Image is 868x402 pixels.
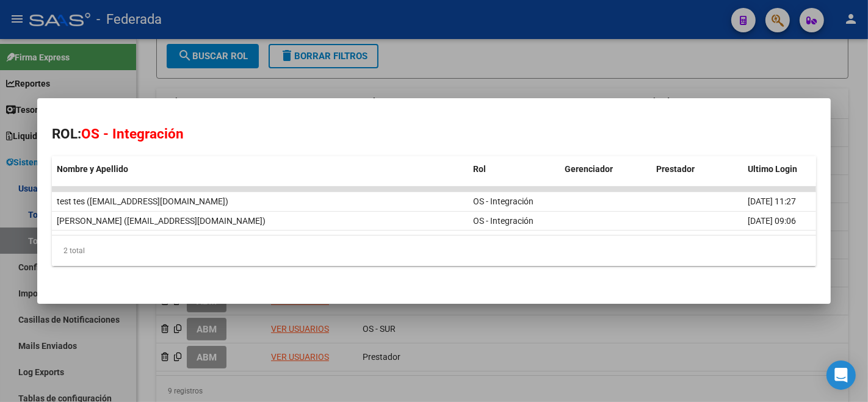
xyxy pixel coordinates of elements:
[473,196,533,206] span: OS - Integración
[473,164,486,174] span: Rol
[748,164,797,174] span: Ultimo Login
[52,235,816,266] div: 2 total
[560,156,651,182] datatable-header-cell: Gerenciador
[473,216,533,226] span: OS - Integración
[748,216,796,226] span: [DATE] 09:06
[656,164,695,174] span: Prestador
[826,361,856,390] div: Open Intercom Messenger
[81,126,184,142] span: OS - Integración
[57,216,266,226] span: [PERSON_NAME] ([EMAIL_ADDRESS][DOMAIN_NAME])
[52,156,468,182] datatable-header-cell: Nombre y Apellido
[52,124,816,145] h2: ROL:
[651,156,743,182] datatable-header-cell: Prestador
[743,156,816,182] datatable-header-cell: Ultimo Login
[57,196,228,206] span: test tes ([EMAIL_ADDRESS][DOMAIN_NAME])
[468,156,560,182] datatable-header-cell: Rol
[57,164,128,174] span: Nombre y Apellido
[748,196,796,206] span: [DATE] 11:27
[565,164,613,174] span: Gerenciador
